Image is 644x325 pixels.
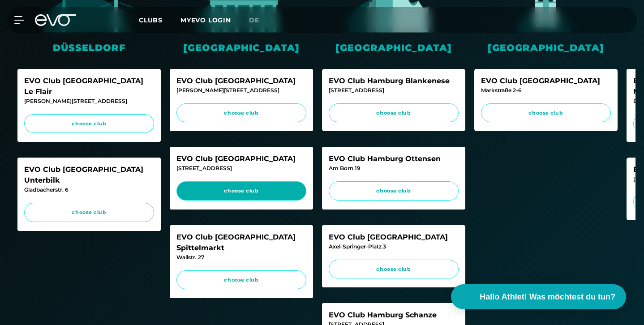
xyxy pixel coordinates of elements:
a: MYEVO LOGIN [180,16,231,24]
div: EVO Club [GEOGRAPHIC_DATA] [329,232,459,243]
div: Düsseldorf [17,41,161,55]
span: de [249,16,259,24]
div: Markstraße 2-6 [481,86,611,94]
span: Hallo Athlet! Was möchtest du tun? [480,291,615,303]
span: choose club [337,187,450,195]
div: EVO Club [GEOGRAPHIC_DATA] Le Flair [24,76,154,97]
a: choose club [329,260,459,279]
div: [GEOGRAPHIC_DATA] [170,41,313,55]
div: EVO Club [GEOGRAPHIC_DATA] Spittelmarkt [176,232,306,253]
span: choose club [33,120,146,128]
button: Hallo Athlet! Was möchtest du tun? [451,284,626,309]
span: choose club [337,109,450,117]
div: EVO Club Hamburg Blankenese [329,76,459,86]
a: choose club [176,103,306,123]
a: choose club [24,114,154,133]
div: EVO Club Hamburg Schanze [329,310,459,321]
span: choose club [33,209,146,216]
a: de [249,15,270,26]
div: EVO Club [GEOGRAPHIC_DATA] [176,154,306,164]
a: choose club [24,203,154,222]
span: choose club [337,265,450,273]
a: Clubs [139,16,180,24]
a: choose club [481,103,611,123]
div: Am Born 19 [329,164,459,172]
div: [PERSON_NAME][STREET_ADDRESS] [24,97,154,105]
div: [PERSON_NAME][STREET_ADDRESS] [176,86,306,94]
span: choose club [185,109,298,117]
a: choose club [329,181,459,201]
span: Clubs [139,16,163,24]
div: [STREET_ADDRESS] [329,86,459,94]
div: EVO Club [GEOGRAPHIC_DATA] [176,76,306,86]
div: [GEOGRAPHIC_DATA] [474,41,618,55]
a: choose club [176,270,306,290]
div: EVO Club Hamburg Ottensen [329,154,459,164]
a: choose club [329,103,459,123]
div: [GEOGRAPHIC_DATA] [322,41,465,55]
div: EVO Club [GEOGRAPHIC_DATA] [481,76,611,86]
a: choose club [176,181,306,201]
div: Gladbacherstr. 6 [24,186,154,194]
span: choose club [185,276,298,284]
span: choose club [489,109,602,117]
div: EVO Club [GEOGRAPHIC_DATA] Unterbilk [24,164,154,186]
div: Axel-Springer-Platz 3 [329,243,459,251]
div: Wallstr. 27 [176,253,306,261]
span: choose club [185,187,298,195]
div: [STREET_ADDRESS] [176,164,306,172]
